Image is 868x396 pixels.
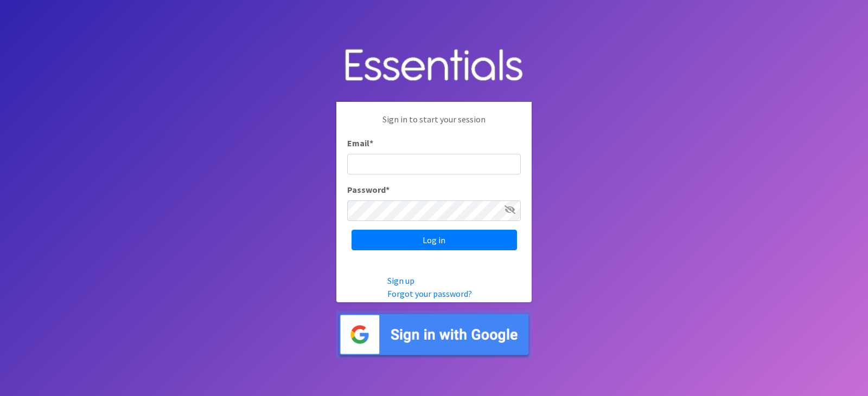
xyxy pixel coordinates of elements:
img: Human Essentials [336,38,532,94]
abbr: required [386,184,390,195]
a: Sign up [387,275,414,286]
abbr: required [369,138,373,148]
a: Forgot your password? [387,288,472,299]
label: Password [347,183,390,196]
p: Sign in to start your session [347,113,521,137]
input: Log in [352,230,517,250]
img: Sign in with Google [336,311,532,358]
label: Email [347,137,373,150]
